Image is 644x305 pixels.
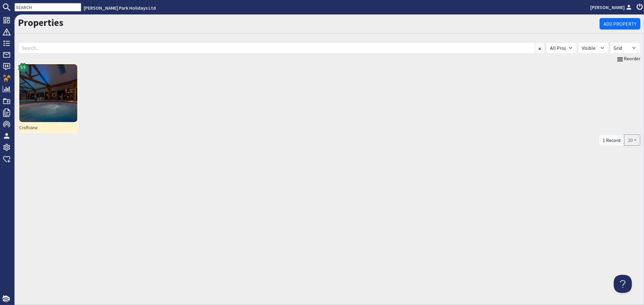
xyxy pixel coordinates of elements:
img: Croftview's icon [19,64,77,122]
a: Properties [18,17,63,29]
a: Croftview9.9 [18,63,78,134]
span: 9.9 [21,64,26,71]
input: Search... [18,42,535,54]
iframe: Toggle Customer Support [614,275,632,293]
a: Reorder [617,55,640,63]
a: [PERSON_NAME] Park Holidays Ltd [84,5,156,11]
button: 20 [624,134,640,146]
a: [PERSON_NAME] [590,4,633,11]
img: staytech_i_w-64f4e8e9ee0a9c174fd5317b4b171b261742d2d393467e5bdba4413f4f884c10.svg [2,295,10,303]
span: Croftview [19,124,77,131]
a: Add Property [600,18,640,30]
input: SEARCH [14,3,81,11]
div: 1 Record [599,134,624,146]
